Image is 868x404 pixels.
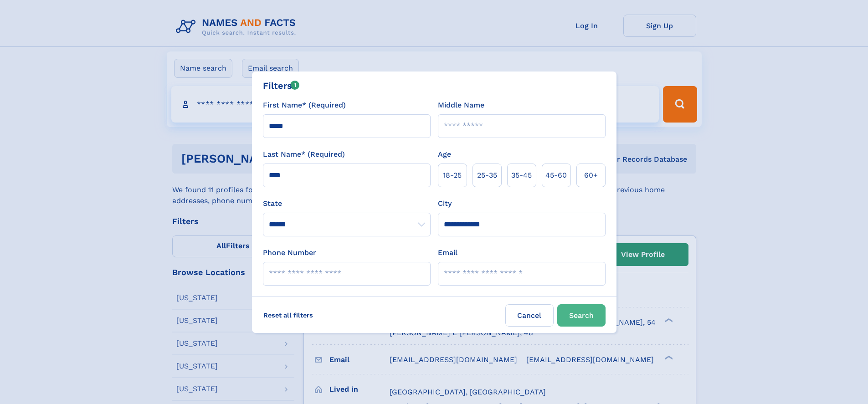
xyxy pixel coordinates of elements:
[263,79,300,92] div: Filters
[584,170,598,181] span: 60+
[511,170,532,181] span: 35‑45
[505,304,554,327] label: Cancel
[263,100,346,111] label: First Name* (Required)
[263,247,316,258] label: Phone Number
[438,100,484,111] label: Middle Name
[545,170,567,181] span: 45‑60
[443,170,462,181] span: 18‑25
[438,198,452,209] label: City
[477,170,497,181] span: 25‑35
[257,304,319,326] label: Reset all filters
[438,247,457,258] label: Email
[263,198,431,209] label: State
[263,149,345,160] label: Last Name* (Required)
[438,149,451,160] label: Age
[557,304,606,327] button: Search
